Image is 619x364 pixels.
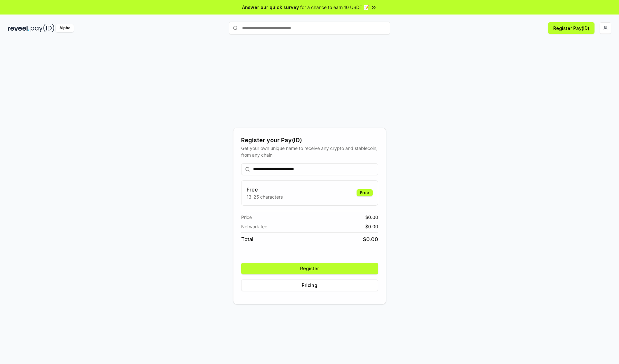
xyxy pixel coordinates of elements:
[247,193,283,200] p: 13-25 characters
[548,22,594,34] button: Register Pay(ID)
[247,186,283,193] h3: Free
[241,263,378,274] button: Register
[357,189,373,196] div: Free
[241,280,378,291] button: Pricing
[365,214,378,221] span: $ 0.00
[31,24,54,32] img: pay_id
[363,235,378,243] span: $ 0.00
[242,4,299,11] span: Answer our quick survey
[8,24,29,32] img: reveel_dark
[241,136,378,145] div: Register your Pay(ID)
[300,4,369,11] span: for a chance to earn 10 USDT 📝
[241,214,252,221] span: Price
[56,24,74,32] div: Alpha
[241,223,267,230] span: Network fee
[365,223,378,230] span: $ 0.00
[241,145,378,158] div: Get your own unique name to receive any crypto and stablecoin, from any chain
[241,235,253,243] span: Total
